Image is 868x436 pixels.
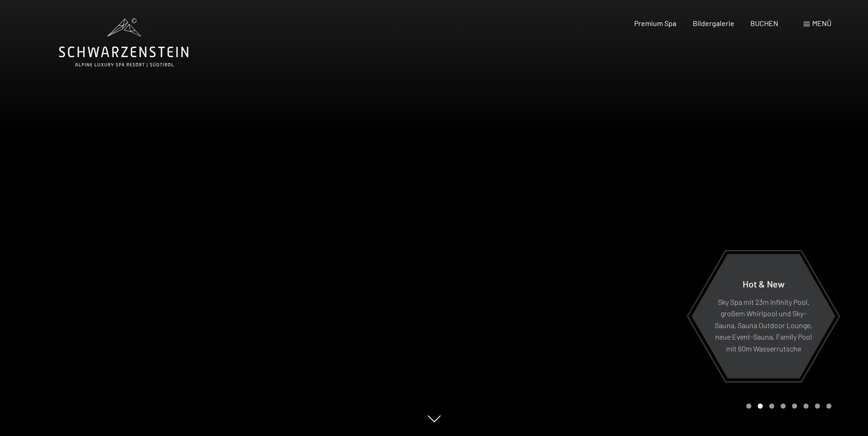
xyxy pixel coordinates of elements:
p: Sky Spa mit 23m Infinity Pool, großem Whirlpool und Sky-Sauna, Sauna Outdoor Lounge, neue Event-S... [714,296,813,354]
div: Carousel Page 7 [815,404,820,409]
div: Carousel Page 3 [769,404,774,409]
a: Hot & New Sky Spa mit 23m Infinity Pool, großem Whirlpool und Sky-Sauna, Sauna Outdoor Lounge, ne... [691,253,836,379]
div: Carousel Page 5 [792,404,797,409]
div: Carousel Page 8 [826,404,831,409]
div: Carousel Page 1 [746,404,751,409]
div: Carousel Page 6 [803,404,809,409]
a: Premium Spa [634,19,676,27]
span: Hot & New [743,278,785,289]
a: Bildergalerie [693,19,734,27]
div: Carousel Page 2 (Current Slide) [758,404,763,409]
span: Menü [812,19,831,27]
a: BUCHEN [750,19,778,27]
div: Carousel Pagination [743,404,831,409]
div: Carousel Page 4 [781,404,786,409]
